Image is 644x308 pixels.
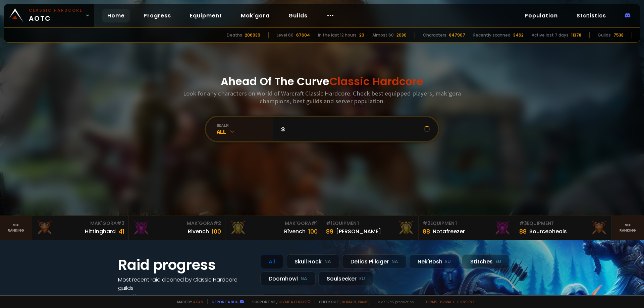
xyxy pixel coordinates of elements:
[217,128,273,135] div: All
[32,216,129,240] a: Mak'Gora#3Hittinghard41
[277,32,293,38] div: Level 60
[227,32,242,38] div: Deaths
[212,227,221,236] div: 100
[118,254,252,275] h1: Raid progress
[286,254,339,269] div: Skull Rock
[374,299,414,304] span: v. d752d5 - production
[473,32,511,38] div: Recently scanned
[308,227,318,236] div: 100
[519,9,563,22] a: Population
[85,227,116,236] div: Hittinghard
[423,220,430,227] span: # 2
[359,32,364,38] div: 20
[372,32,394,38] div: Almost 60
[532,32,569,38] div: Active last 7 days
[336,227,381,236] div: [PERSON_NAME]
[324,258,331,265] small: NA
[515,216,612,240] a: #3Equipment88Sourceoheals
[184,9,227,22] a: Equipment
[326,220,414,227] div: Equipment
[571,9,611,22] a: Statistics
[457,299,475,304] a: Consent
[129,216,225,240] a: Mak'Gora#2Rivench100
[4,4,94,27] a: Classic HardcoreAOTC
[519,220,527,227] span: # 3
[423,227,430,236] div: 88
[248,299,311,304] span: Support me,
[322,216,419,240] a: #1Equipment89[PERSON_NAME]
[102,9,130,22] a: Home
[118,227,124,236] div: 41
[301,275,307,282] small: NA
[260,254,283,269] div: All
[423,32,446,38] div: Characters
[315,299,370,304] span: Checkout
[193,299,203,304] a: a fan
[342,254,407,269] div: Defias Pillager
[260,271,316,286] div: Doomhowl
[180,89,464,105] h3: Look for any characters on World of Warcraft Classic Hardcore. Check best equipped players, mak'g...
[318,271,373,286] div: Soulseeker
[296,32,310,38] div: 67604
[245,32,260,38] div: 206939
[235,9,275,22] a: Mak'gora
[519,227,527,236] div: 88
[519,220,607,227] div: Equipment
[138,9,176,22] a: Progress
[495,258,501,265] small: EU
[409,254,459,269] div: Nek'Rosh
[462,254,509,269] div: Stitches
[188,227,209,236] div: Rivench
[329,74,423,89] span: Classic Hardcore
[359,275,365,282] small: EU
[229,220,318,227] div: Mak'Gora
[277,299,311,304] a: Buy me a coffee
[326,220,332,227] span: # 1
[29,7,83,23] span: AOTC
[340,299,370,304] a: [DOMAIN_NAME]
[598,32,611,38] div: Guilds
[571,32,581,38] div: 11378
[213,220,221,227] span: # 2
[419,216,515,240] a: #2Equipment88Notafreezer
[36,220,124,227] div: Mak'Gora
[117,220,124,227] span: # 3
[449,32,465,38] div: 847907
[118,293,162,300] a: See all progress
[396,32,407,38] div: 2080
[283,9,313,22] a: Guilds
[133,220,221,227] div: Mak'Gora
[445,258,451,265] small: EU
[513,32,524,38] div: 3462
[423,220,511,227] div: Equipment
[433,227,465,236] div: Notafreezer
[217,123,273,128] div: realm
[221,73,423,89] h1: Ahead Of The Curve
[612,216,644,240] a: Seeranking
[173,299,203,304] span: Made by
[118,275,252,292] h4: Most recent raid cleaned by Classic Hardcore guilds
[326,227,333,236] div: 89
[212,299,238,304] a: Report a bug
[425,299,437,304] a: Terms
[613,32,624,38] div: 7538
[284,227,306,236] div: Rîvench
[440,299,454,304] a: Privacy
[29,7,83,13] small: Classic Hardcore
[311,220,318,227] span: # 1
[318,32,357,38] div: In the last 12 hours
[391,258,398,265] small: NA
[277,117,424,141] input: Search a character...
[529,227,567,236] div: Sourceoheals
[225,216,322,240] a: Mak'Gora#1Rîvench100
